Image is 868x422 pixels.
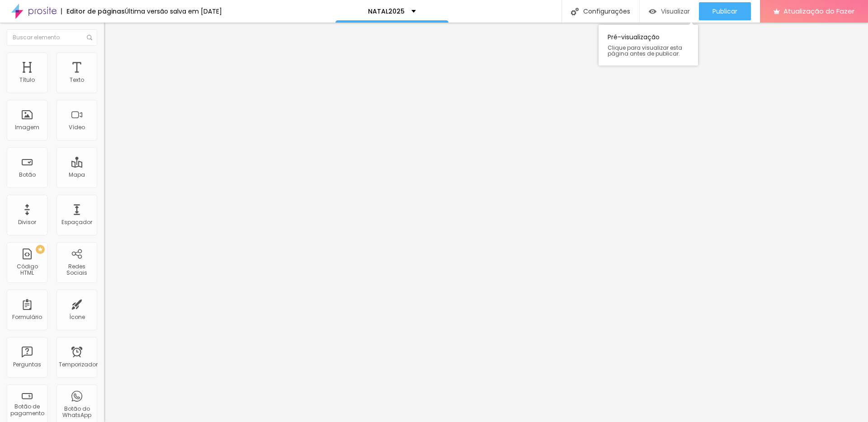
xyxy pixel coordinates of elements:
[69,313,85,321] font: Ícone
[66,7,125,16] font: Editor de páginas
[368,7,405,16] font: NATAL2025
[783,6,854,16] font: Atualização do Fazer
[62,405,91,419] font: Botão do WhatsApp
[69,171,85,178] font: Mapa
[608,44,682,57] font: Clique para visualizar esta página antes de publicar.
[10,403,44,417] font: Botão de pagamento
[583,7,630,16] font: Configurações
[69,123,85,131] font: Vídeo
[19,76,35,84] font: Título
[712,7,737,16] font: Publicar
[70,76,84,84] font: Texto
[571,8,579,15] img: Ícone
[649,8,656,15] img: view-1.svg
[12,313,42,321] font: Formulário
[18,218,36,226] font: Divisor
[13,361,41,368] font: Perguntas
[608,33,660,42] font: Pré-visualização
[59,361,98,368] font: Temporizador
[104,23,868,422] iframe: Editor
[125,7,222,16] font: Última versão salva em [DATE]
[15,123,39,131] font: Imagem
[17,263,38,277] font: Código HTML
[61,218,92,226] font: Espaçador
[7,29,97,46] input: Buscar elemento
[699,2,751,20] button: Publicar
[87,35,92,40] img: Ícone
[661,7,690,16] font: Visualizar
[640,2,699,20] button: Visualizar
[66,263,87,277] font: Redes Sociais
[19,171,36,178] font: Botão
